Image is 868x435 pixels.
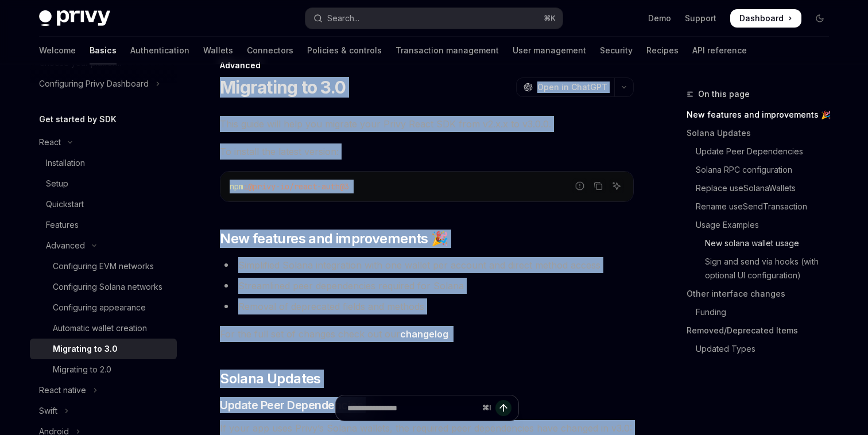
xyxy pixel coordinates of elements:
button: Toggle Advanced section [30,235,177,256]
li: Simplified Solana integration with one wallet per account and direct method access [220,257,634,273]
li: Streamlined peer dependencies required for Solana [220,278,634,294]
a: Updated Types [687,340,838,358]
div: Search... [327,11,359,25]
a: Security [600,37,633,64]
button: Toggle React native section [30,380,177,401]
div: Configuring EVM networks [53,259,154,273]
a: Quickstart [30,194,177,215]
a: Welcome [39,37,76,64]
a: Configuring Solana networks [30,277,177,297]
a: Solana RPC configuration [687,161,838,179]
div: Installation [46,156,85,170]
div: React native [39,383,86,397]
h1: Migrating to 3.0 [220,77,346,98]
span: npm [230,181,243,192]
span: Dashboard [739,13,784,24]
a: Replace useSolanaWallets [687,179,838,197]
button: Toggle React section [30,132,177,153]
div: Configuring Privy Dashboard [39,77,149,91]
a: Features [30,215,177,235]
a: API reference [692,37,747,64]
div: Configuring appearance [53,301,146,314]
a: Other interface changes [687,285,838,303]
button: Toggle Configuring Privy Dashboard section [30,73,177,94]
a: Wallets [203,37,233,64]
div: React [39,135,61,149]
a: Migrating to 3.0 [30,339,177,359]
span: ⌘ K [544,14,556,23]
a: Rename useSendTransaction [687,197,838,216]
a: Policies & controls [307,37,382,64]
a: Funding [687,303,838,321]
h5: Get started by SDK [39,112,117,126]
a: Support [685,13,716,24]
a: Demo [648,13,671,24]
a: Installation [30,153,177,173]
div: Swift [39,404,57,418]
a: Sign and send via hooks (with optional UI configuration) [687,253,838,285]
div: Migrating to 2.0 [53,363,111,376]
button: Report incorrect code [572,178,587,193]
div: Migrating to 3.0 [53,342,118,356]
span: @privy-io/react-auth@3 [248,181,349,192]
div: Setup [46,177,68,191]
button: Toggle dark mode [811,9,829,28]
div: Advanced [220,60,634,71]
a: Update Peer Dependencies [687,142,838,161]
span: To install the latest version: [220,143,634,160]
span: Open in ChatGPT [537,81,607,93]
li: Removal of deprecated fields and methods [220,298,634,314]
span: This guide will help you migrate your Privy React SDK from v2.x.x to v3.0.0. [220,116,634,132]
div: Features [46,218,79,232]
button: Open search [305,8,563,29]
a: New solana wallet usage [687,234,838,253]
span: For the full set of changes check out our . [220,326,634,342]
button: Open in ChatGPT [516,77,614,97]
a: Dashboard [730,9,801,28]
a: Authentication [130,37,189,64]
a: Connectors [247,37,293,64]
div: Quickstart [46,197,84,211]
span: Solana Updates [220,370,321,388]
button: Copy the contents from the code block [591,178,606,193]
span: i [243,181,248,192]
a: Automatic wallet creation [30,318,177,339]
a: Recipes [646,37,679,64]
a: Transaction management [396,37,499,64]
a: Migrating to 2.0 [30,359,177,380]
a: Configuring EVM networks [30,256,177,277]
button: Send message [495,400,511,416]
div: Automatic wallet creation [53,321,147,335]
a: Configuring appearance [30,297,177,318]
button: Toggle Swift section [30,401,177,421]
div: Configuring Solana networks [53,280,162,294]
a: Solana Updates [687,124,838,142]
a: Setup [30,173,177,194]
a: New features and improvements 🎉 [687,106,838,124]
a: Usage Examples [687,216,838,234]
input: Ask a question... [347,395,478,421]
img: dark logo [39,10,110,26]
a: Basics [90,37,117,64]
a: Removed/Deprecated Items [687,321,838,340]
div: Advanced [46,239,85,253]
a: User management [513,37,586,64]
button: Ask AI [609,178,624,193]
a: changelog [400,328,448,340]
span: New features and improvements 🎉 [220,230,448,248]
span: On this page [698,87,750,101]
